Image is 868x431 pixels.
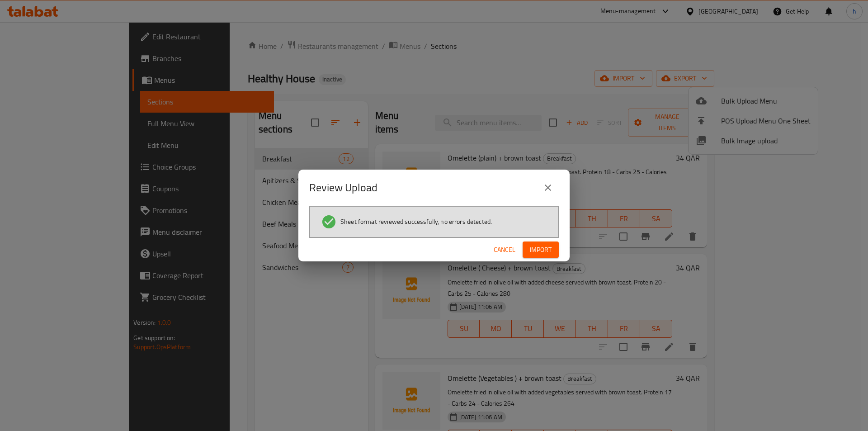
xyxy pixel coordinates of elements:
[530,244,552,256] span: Import
[340,217,492,226] span: Sheet format reviewed successfully, no errors detected.
[523,242,559,258] button: Import
[537,177,559,199] button: close
[490,242,519,258] button: Cancel
[309,180,377,195] h2: Review Upload
[494,244,515,256] span: Cancel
